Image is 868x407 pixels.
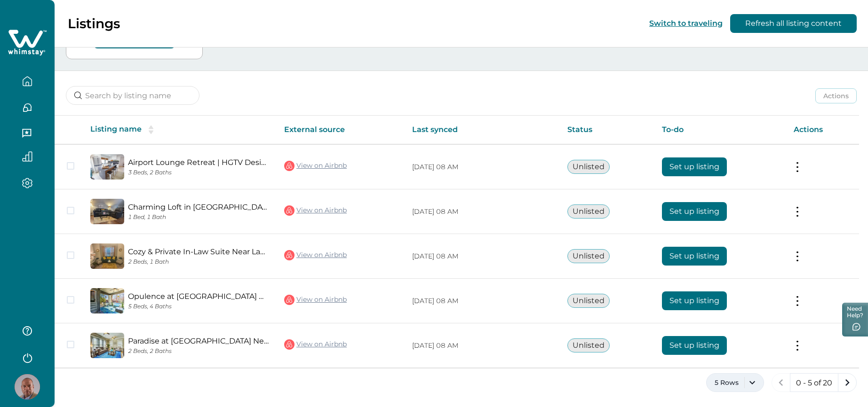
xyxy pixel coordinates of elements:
button: Unlisted [567,294,610,308]
button: previous page [772,373,790,392]
img: propertyImage_Cozy & Private In-Law Suite Near LakePoint [90,243,124,269]
th: External source [277,116,405,144]
button: Actions [815,88,857,103]
button: 5 Rows [706,373,764,392]
a: View on Airbnb [284,294,347,306]
a: Cozy & Private In-Law Suite Near LakePoint [128,247,269,256]
button: 0 - 5 of 20 [790,373,838,392]
img: Whimstay Host [15,374,40,399]
p: [DATE] 08 AM [412,252,552,261]
a: View on Airbnb [284,338,347,351]
button: Unlisted [567,338,610,352]
a: Paradise at [GEOGRAPHIC_DATA] Near [GEOGRAPHIC_DATA] Attractions [128,337,269,345]
th: Actions [786,116,859,144]
p: 3 Beds, 2 Baths [128,169,269,176]
button: sorting [142,125,160,134]
a: Opulence at [GEOGRAPHIC_DATA] Near [GEOGRAPHIC_DATA] Attractions [128,292,269,301]
th: Last synced [405,116,560,144]
img: propertyImage_Opulence at Piedmont Park Near Atlanta Attractions [90,288,124,313]
th: Listing name [83,116,277,144]
button: Refresh all listing content [730,14,857,33]
button: Set up listing [662,247,727,266]
img: propertyImage_Airport Lounge Retreat | HGTV Design Near ATL [90,154,124,180]
th: Status [560,116,654,144]
button: Set up listing [662,291,727,310]
a: View on Airbnb [284,160,347,172]
img: propertyImage_Charming Loft in Historic Marietta Near Hospital [90,199,124,224]
p: 2 Beds, 2 Baths [128,348,269,355]
p: 5 Beds, 4 Baths [128,303,269,310]
p: [DATE] 08 AM [412,341,552,351]
a: View on Airbnb [284,204,347,217]
button: Set up listing [662,336,727,355]
button: next page [838,373,857,392]
a: Airport Lounge Retreat | HGTV Design Near ATL [128,158,269,167]
p: [DATE] 08 AM [412,207,552,217]
p: [DATE] 08 AM [412,297,552,306]
img: propertyImage_Paradise at Piedmont Park Near Atlanta Attractions [90,333,124,358]
p: Listings [68,16,120,31]
p: [DATE] 08 AM [412,163,552,172]
p: 2 Beds, 1 Bath [128,258,269,266]
th: To-do [654,116,786,144]
a: Charming Loft in [GEOGRAPHIC_DATA] [128,203,269,211]
button: Set up listing [662,202,727,221]
p: 0 - 5 of 20 [796,378,832,388]
button: Switch to traveling [649,19,723,28]
button: Unlisted [567,160,610,174]
a: View on Airbnb [284,249,347,261]
button: Unlisted [567,204,610,219]
p: 1 Bed, 1 Bath [128,214,269,221]
button: Set up listing [662,157,727,176]
input: Search by listing name [66,86,199,105]
button: Unlisted [567,249,610,263]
